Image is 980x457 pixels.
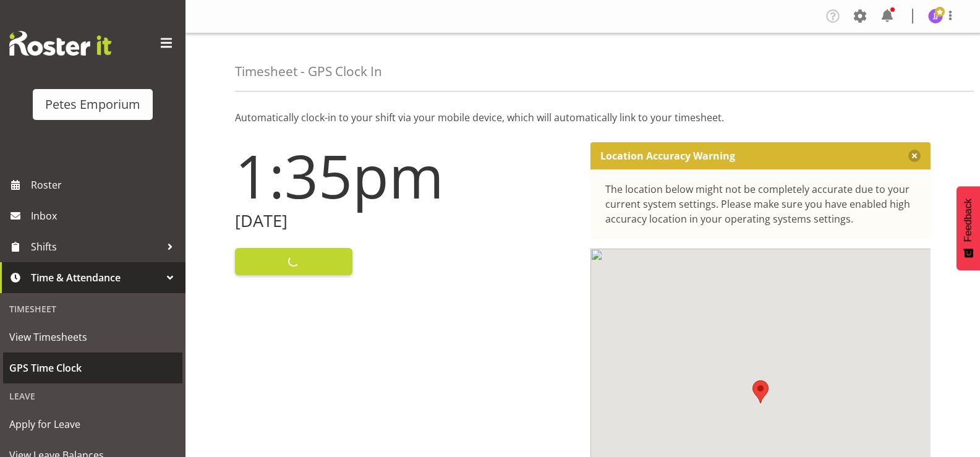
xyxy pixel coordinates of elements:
[235,211,576,231] h2: [DATE]
[31,176,179,194] span: Roster
[31,237,161,256] span: Shifts
[31,268,161,287] span: Time & Attendance
[235,142,576,209] h1: 1:35pm
[9,328,176,346] span: View Timesheets
[235,110,931,125] p: Automatically clock-in to your shift via your mobile device, which will automatically link to you...
[31,207,179,225] span: Inbox
[9,415,176,434] span: Apply for Leave
[9,359,176,377] span: GPS Time Clock
[45,95,140,114] div: Petes Emporium
[3,409,182,440] a: Apply for Leave
[3,352,182,383] a: GPS Time Clock
[3,296,182,322] div: Timesheet
[600,150,735,162] p: Location Accuracy Warning
[235,64,382,79] h4: Timesheet - GPS Clock In
[957,186,980,270] button: Feedback - Show survey
[928,9,943,23] img: janelle-jonkers702.jpg
[3,322,182,352] a: View Timesheets
[9,31,111,56] img: Rosterit website logo
[963,199,974,242] span: Feedback
[3,383,182,409] div: Leave
[908,150,921,162] button: Close message
[605,182,916,226] div: The location below might not be completely accurate due to your current system settings. Please m...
